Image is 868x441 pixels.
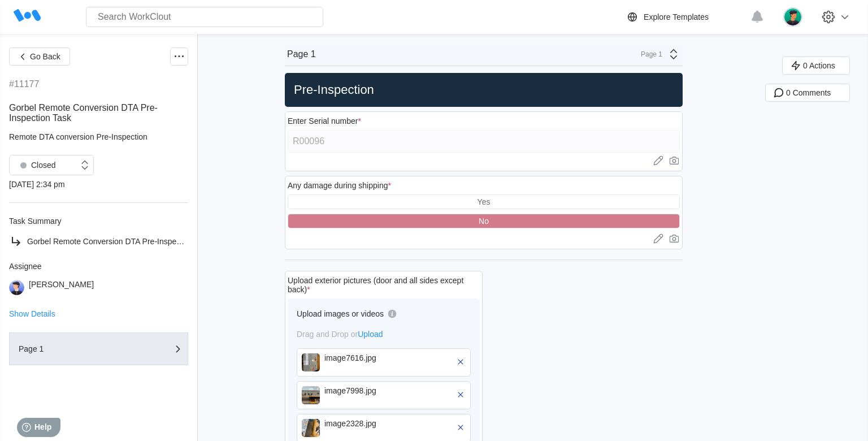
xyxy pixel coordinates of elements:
div: Any damage during shipping [288,181,391,190]
div: image2328.jpg [324,419,454,428]
div: Upload exterior pictures (door and all sides except back) [288,276,480,294]
div: Assignee [9,262,188,271]
a: Gorbel Remote Conversion DTA Pre-Inspection Task [9,235,188,248]
div: Upload images or videos [297,309,384,318]
span: 0 Actions [803,62,835,70]
input: Type here... [288,130,680,153]
div: Page 1 [19,345,132,353]
span: Drag and Drop or [297,330,383,339]
span: Gorbel Remote Conversion DTA Pre-Inspection Task [27,237,211,246]
input: Search WorkClout [86,7,323,27]
img: image7616.jpg [302,353,320,371]
div: #11177 [9,79,39,89]
button: Page 1 [9,332,188,365]
img: user-5.png [9,280,24,295]
img: user.png [783,7,802,27]
div: Yes [478,197,491,206]
span: Gorbel Remote Conversion DTA Pre-Inspection Task [9,103,158,123]
img: image2328.jpg [302,419,320,437]
div: Task Summary [9,217,188,226]
div: image7998.jpg [324,386,454,395]
a: Explore Templates [626,10,745,24]
div: Enter Serial number [288,116,361,126]
div: image7616.jpg [324,353,454,362]
div: Explore Templates [644,12,709,21]
button: 0 Comments [765,84,850,102]
div: [DATE] 2:34 pm [9,180,188,189]
button: Go Back [9,47,70,66]
div: Closed [15,157,56,173]
div: Page 1 [634,50,662,58]
div: [PERSON_NAME] [29,280,94,295]
button: Show Details [9,310,55,318]
img: image7998.jpg [302,386,320,404]
div: No [479,217,489,226]
span: Upload [358,330,383,339]
button: 0 Actions [782,57,850,75]
div: Page 1 [287,49,316,59]
h2: Pre-Inspection [289,82,678,98]
div: Remote DTA conversion Pre-Inspection [9,132,188,141]
span: Go Back [30,53,60,60]
span: 0 Comments [786,89,831,97]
